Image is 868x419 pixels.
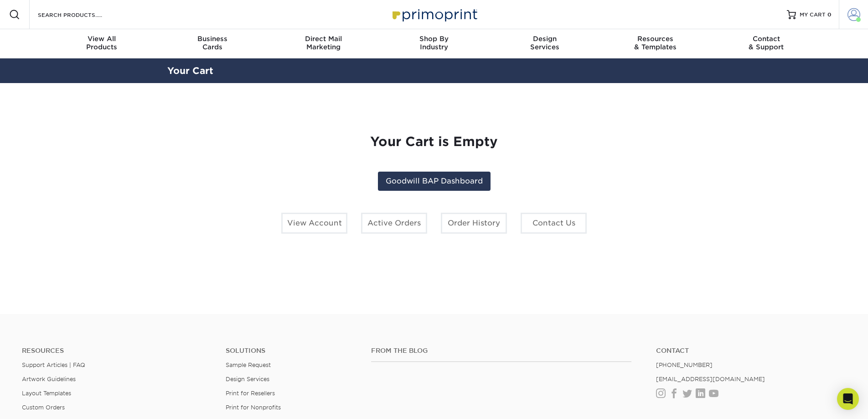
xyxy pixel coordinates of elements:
a: Custom Orders [22,404,65,411]
span: Business [157,35,268,43]
a: Sample Request [226,361,271,368]
span: Design [489,35,600,43]
a: [EMAIL_ADDRESS][DOMAIN_NAME] [656,376,765,382]
a: Contact [656,347,846,355]
a: Contact Us [521,213,587,234]
a: Support Articles | FAQ [22,361,85,368]
span: Shop By [379,35,490,43]
div: & Support [711,35,821,51]
span: Resources [600,35,711,43]
h4: Resources [22,347,212,355]
span: 0 [827,11,832,18]
a: [PHONE_NUMBER] [656,361,713,368]
a: Active Orders [361,213,427,234]
img: Primoprint [388,5,480,24]
a: Direct MailMarketing [268,29,379,58]
input: SEARCH PRODUCTS..... [37,9,126,20]
div: Open Intercom Messenger [837,388,859,410]
h4: Solutions [226,347,357,355]
a: DesignServices [489,29,600,58]
a: Artwork Guidelines [22,376,76,382]
a: View Account [281,213,347,234]
a: Goodwill BAP Dashboard [378,172,491,191]
div: Marketing [268,35,379,51]
a: Shop ByIndustry [379,29,490,58]
a: Print for Resellers [226,390,275,397]
a: Print for Nonprofits [226,404,281,411]
div: Industry [379,35,490,51]
a: Design Services [226,376,269,382]
div: Services [489,35,600,51]
h1: Your Cart is Empty [175,134,693,150]
a: BusinessCards [157,29,268,58]
span: View All [46,35,157,43]
span: Direct Mail [268,35,379,43]
a: Your Cart [167,65,213,76]
a: View AllProducts [46,29,157,58]
div: & Templates [600,35,711,51]
span: MY CART [800,11,826,19]
div: Cards [157,35,268,51]
a: Contact& Support [711,29,821,58]
div: Products [46,35,157,51]
a: Order History [441,213,507,234]
a: Resources& Templates [600,29,711,58]
a: Layout Templates [22,390,71,397]
h4: From the Blog [371,347,631,355]
span: Contact [711,35,821,43]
